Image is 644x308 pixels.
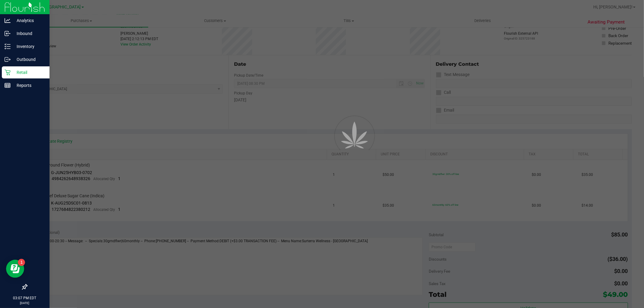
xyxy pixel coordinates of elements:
[11,43,47,50] p: Inventory
[6,260,24,278] iframe: Resource center
[5,43,11,49] inline-svg: Inventory
[5,56,11,62] inline-svg: Outbound
[11,30,47,37] p: Inbound
[11,56,47,63] p: Outbound
[5,69,11,75] inline-svg: Retail
[11,17,47,24] p: Analytics
[5,82,11,88] inline-svg: Reports
[3,295,47,301] p: 03:07 PM EDT
[11,82,47,89] p: Reports
[3,301,47,305] p: [DATE]
[18,259,25,266] iframe: Resource center unread badge
[11,69,47,76] p: Retail
[5,17,11,24] inline-svg: Analytics
[5,30,11,37] inline-svg: Inbound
